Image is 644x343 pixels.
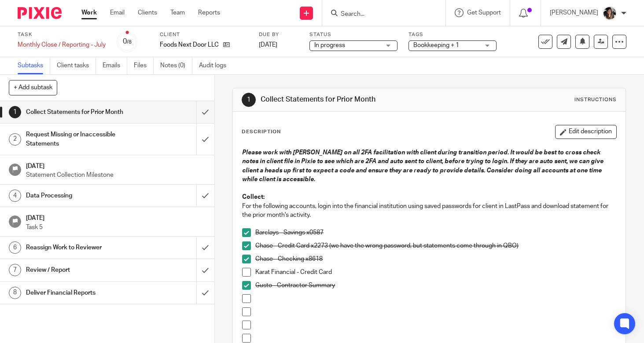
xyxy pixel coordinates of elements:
h1: Reassign Work to Reviewer [26,241,134,254]
span: Bookkeeping + 1 [413,42,459,48]
h1: [DATE] [26,160,206,171]
div: 1 [242,93,256,107]
h1: Deliver Financial Reports [26,286,134,299]
p: For the following accounts, login into the financial institution using saved passwords for client... [242,202,616,220]
a: Reports [198,8,220,17]
p: Task 5 [26,223,206,232]
div: 8 [9,287,21,299]
p: Karat Financial - Credit Card [255,268,616,277]
h1: [DATE] [26,212,206,223]
div: 0 [123,36,132,47]
h1: Request Missing or Inaccessible Statements [26,128,134,150]
p: Gusto - Contractor Summary [255,281,616,290]
a: Team [170,8,185,17]
a: Subtasks [18,57,50,74]
img: IMG_2906.JPEG [603,6,617,20]
div: 6 [9,241,21,254]
div: 7 [9,264,21,276]
button: + Add subtask [9,80,57,95]
span: In progress [314,42,345,48]
div: Instructions [574,96,617,103]
label: Task [18,31,106,38]
em: Please work with [PERSON_NAME] on all 2FA facilitation with client during transition period. It w... [242,150,605,182]
a: Client tasks [57,57,96,74]
label: Tags [408,31,497,38]
div: 4 [9,190,21,202]
h1: Review / Report [26,263,134,277]
input: Search [340,11,419,18]
a: Work [81,8,97,17]
a: Files [134,57,154,74]
div: 1 [9,106,21,118]
h1: Data Processing [26,189,134,202]
a: Audit logs [199,57,233,74]
p: Description [242,128,281,135]
label: Status [309,31,397,38]
span: Get Support [467,10,501,16]
label: Client [160,31,248,38]
p: [PERSON_NAME] [550,8,598,17]
a: Emails [103,57,127,74]
a: Notes (0) [160,57,192,74]
h1: Collect Statements for Prior Month [26,106,134,119]
a: Email [110,8,125,17]
strong: Collect: [242,194,265,200]
a: Clients [138,8,157,17]
button: Edit description [555,125,617,139]
img: Pixie [18,7,62,19]
p: Foods Next Door LLC [160,40,219,49]
label: Due by [259,31,298,38]
p: Statement Collection Milestone [26,171,206,179]
p: Chase - Checking x8618 [255,255,616,263]
small: /8 [127,40,132,44]
p: Chase - Credit Card x2273 (we have the wrong password, but statements come through in QBO) [255,241,616,250]
span: [DATE] [259,42,277,48]
p: Barclays - Savings x0587 [255,228,616,237]
h1: Collect Statements for Prior Month [261,95,448,104]
div: 2 [9,133,21,146]
div: Monthly Close / Reporting - July [18,40,106,49]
